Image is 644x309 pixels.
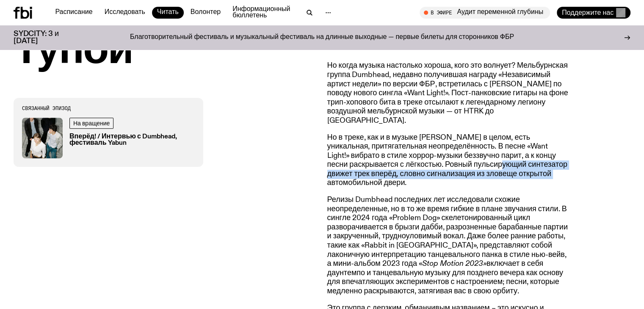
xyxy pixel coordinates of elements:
[22,118,195,158] a: На вращениеВперёд! / Интервью с Dumbhead, фестиваль Yabun
[152,7,184,19] a: Читать
[227,7,299,19] a: Информационный бюллетень
[105,9,145,16] font: Исследовать
[69,133,177,146] font: Вперёд! / Интервью с Dumbhead, фестиваль Yabun
[327,196,568,268] font: Релизы Dumbhead последних лет исследовали схожие неопределенные, но в то же время гибкие в плане ...
[327,134,567,187] font: Но в треке, как и в музыке [PERSON_NAME] в целом, есть уникальная, притягательная неопределённост...
[14,30,59,45] font: SYDCITY: 3 и [DATE]
[420,7,550,19] button: В эфиреАудит переменной глубины
[55,9,92,16] font: Расписание
[130,34,514,41] font: Благотворительный фестиваль и музыкальный фестиваль на длинные выходные — первые билеты для сторо...
[185,7,226,19] a: Волонтер
[14,30,133,73] font: Тупой
[232,6,290,19] font: Информационный бюллетень
[327,62,568,124] font: Но когда музыка настолько хороша, кого это волнует? Мельбурнская группа Dumbhead, недавно получив...
[22,105,71,112] font: Связанный эпизод
[562,10,614,17] font: Поддержите нас
[50,7,97,19] a: Расписание
[191,9,221,16] font: Волонтер
[557,7,630,19] button: Поддержите нас
[422,260,486,268] font: Stop Motion 2023»
[100,7,150,19] a: Исследовать
[157,9,179,16] font: Читать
